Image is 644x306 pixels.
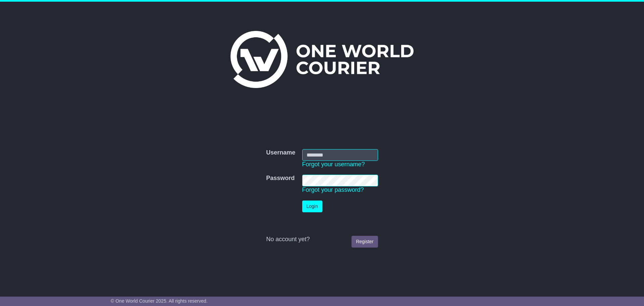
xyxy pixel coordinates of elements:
a: Forgot your password? [302,186,364,193]
a: Forgot your username? [302,161,365,168]
img: One World [230,31,414,88]
span: © One World Courier 2025. All rights reserved. [111,298,208,304]
label: Password [266,175,294,182]
div: No account yet? [266,236,378,243]
label: Username [266,149,295,157]
a: Register [352,236,378,248]
button: Login [302,201,322,212]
